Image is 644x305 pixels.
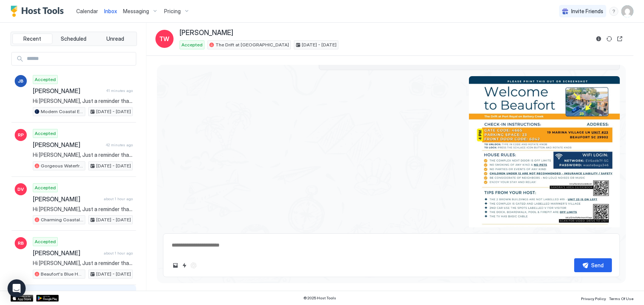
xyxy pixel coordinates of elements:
span: [PERSON_NAME] [33,141,103,149]
button: Open reservation [615,34,624,43]
button: Unread [95,34,135,44]
button: Reservation information [594,34,603,43]
a: Google Play Store [36,295,59,302]
a: App Store [11,295,33,302]
span: Inbox [104,8,117,14]
span: Recent [23,35,41,42]
span: Hi [PERSON_NAME], Just a reminder that your check-out is [DATE] [DATE] 10AM. When you are ready t... [33,260,133,267]
span: 41 minutes ago [106,88,133,93]
span: DV [18,186,24,193]
span: Calendar [76,8,98,14]
span: Terms Of Use [609,296,633,301]
span: about 1 hour ago [104,196,133,201]
div: menu [609,7,618,16]
div: Open Intercom Messenger [8,279,26,297]
span: Hi [PERSON_NAME], Just a reminder that your check-out is [DATE] [DATE] 10AM. When you are ready t... [33,152,133,158]
span: about 1 hour ago [104,251,133,256]
span: Gorgeous Waterfront [GEOGRAPHIC_DATA] Retreat [41,162,83,169]
span: Scheduled [61,35,87,42]
span: [PERSON_NAME] [33,195,101,203]
div: tab-group [11,32,137,46]
span: Hi [PERSON_NAME], Just a reminder that your check-out is [DATE] [DATE] 10AM. When you are ready t... [33,206,133,213]
button: Send [574,258,612,272]
span: RB [18,240,24,247]
a: Host Tools Logo [11,6,67,17]
input: Input Field [24,52,136,65]
span: Messaging [123,8,149,15]
span: [PERSON_NAME] [33,249,101,257]
span: TW [160,34,170,43]
span: Accepted [35,184,56,191]
span: Accepted [35,130,56,137]
span: [DATE] - [DATE] [96,271,131,277]
span: RP [18,132,24,138]
button: Quick reply [180,261,189,270]
a: Privacy Policy [581,294,606,302]
span: [DATE] - [DATE] [96,162,131,169]
span: Privacy Policy [581,296,606,301]
span: Charming Coastal Casa on Beaufort's [GEOGRAPHIC_DATA] [41,216,83,223]
button: Scheduled [54,34,94,44]
div: View image [469,76,620,271]
span: Invite Friends [571,8,603,15]
span: [DATE] - [DATE] [302,41,337,48]
span: [DATE] - [DATE] [96,216,131,223]
span: 42 minutes ago [106,143,133,147]
a: Inbox [104,7,117,15]
span: [PERSON_NAME] [180,29,233,37]
span: Accepted [35,76,56,83]
span: JB [18,78,24,84]
span: Accepted [181,41,203,48]
span: Beaufort's Blue Heron Hideaway on [GEOGRAPHIC_DATA] [41,271,83,277]
span: Modern Coastal Escape on Beaufort's [GEOGRAPHIC_DATA] [41,108,83,115]
div: Send [592,261,604,269]
span: [PERSON_NAME] [33,87,103,95]
span: The Drift at [GEOGRAPHIC_DATA] [215,41,289,48]
span: Hi [PERSON_NAME], Just a reminder that your check-out is [DATE] [DATE] 10AM. When you are ready t... [33,98,133,104]
button: Recent [12,34,52,44]
span: Accepted [35,238,56,245]
div: User profile [621,5,633,17]
a: Terms Of Use [609,294,633,302]
span: [DATE] - [DATE] [96,108,131,115]
span: Pricing [164,8,181,15]
button: Upload image [171,261,180,270]
button: Sync reservation [605,34,614,43]
span: © 2025 Host Tools [304,296,337,300]
span: Unread [106,35,124,42]
a: Calendar [76,7,98,15]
